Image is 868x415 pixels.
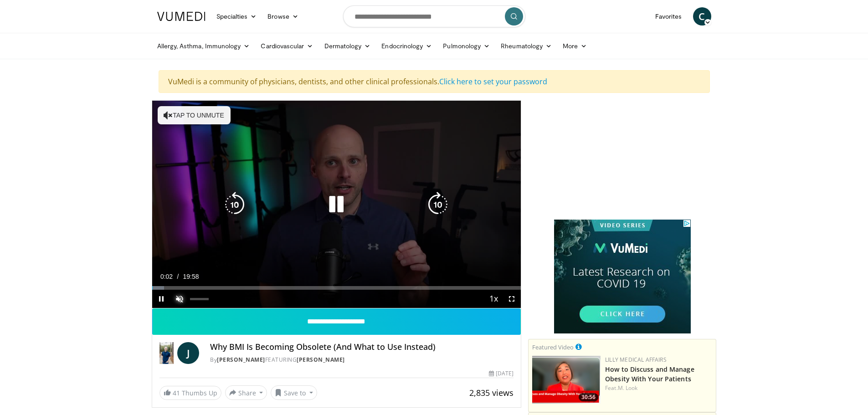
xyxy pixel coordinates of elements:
iframe: Advertisement [554,100,691,214]
a: Endocrinology [376,37,437,55]
span: 2,835 views [469,387,514,398]
div: Progress Bar [152,286,521,290]
a: Rheumatology [495,37,557,55]
a: Pulmonology [437,37,495,55]
a: Specialties [211,7,262,26]
button: Save to [271,385,317,400]
a: Cardiovascular [255,37,318,55]
button: Tap to unmute [158,106,231,124]
a: Lilly Medical Affairs [605,356,667,364]
img: c98a6a29-1ea0-4bd5-8cf5-4d1e188984a7.png.150x105_q85_crop-smart_upscale.png [532,356,601,404]
input: Search topics, interventions [343,5,525,27]
img: Dr. Jordan Rennicke [159,342,174,364]
div: [DATE] [489,369,514,378]
div: Volume Level [190,298,209,300]
a: Click here to set your password [439,77,547,87]
div: Feat. [605,384,712,392]
button: Unmute [170,290,189,308]
span: / [177,273,179,280]
button: Pause [152,290,170,308]
iframe: Advertisement [554,220,691,333]
a: [PERSON_NAME] [217,356,265,364]
h4: Why BMI Is Becoming Obsolete (And What to Use Instead) [210,342,514,352]
img: VuMedi Logo [157,12,205,21]
small: Featured Video [532,343,574,351]
div: VuMedi is a community of physicians, dentists, and other clinical professionals. [159,70,710,93]
a: Dermatology [319,37,376,55]
span: 30:56 [579,393,598,401]
a: Favorites [650,7,688,26]
video-js: Video Player [152,101,521,308]
a: 30:56 [532,356,601,404]
span: 41 [173,389,180,397]
a: How to Discuss and Manage Obesity With Your Patients [605,365,694,383]
button: Playback Rate [484,290,503,308]
a: More [557,37,592,55]
div: By FEATURING [210,356,514,364]
button: Share [225,385,267,400]
a: Browse [262,7,304,26]
span: 19:58 [183,273,199,280]
button: Fullscreen [503,290,521,308]
a: [PERSON_NAME] [297,356,345,364]
a: J [177,342,199,364]
a: 41 Thumbs Up [159,386,221,400]
a: M. Look [618,384,638,392]
a: Allergy, Asthma, Immunology [152,37,256,55]
a: C [693,7,711,26]
span: 0:02 [160,273,173,280]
